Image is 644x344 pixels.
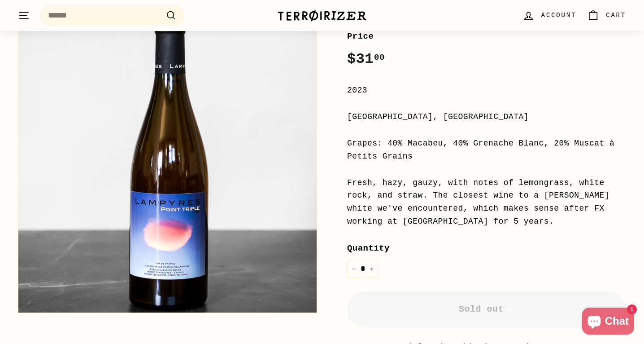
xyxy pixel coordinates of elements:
[347,260,361,278] button: Reduce item quantity by one
[347,84,626,97] div: 2023
[459,304,514,314] span: Sold out
[606,10,626,20] span: Cart
[347,242,626,255] label: Quantity
[347,51,385,67] span: $31
[347,110,626,123] div: [GEOGRAPHIC_DATA], [GEOGRAPHIC_DATA]
[347,291,626,327] button: Sold out
[347,260,379,278] input: quantity
[347,30,626,43] label: Price
[347,176,626,228] div: Fresh, hazy, gauzy, with notes of lemongrass, white rock, and straw. The closest wine to a [PERSO...
[541,10,576,20] span: Account
[582,2,631,29] a: Cart
[365,260,379,278] button: Increase item quantity by one
[517,2,582,29] a: Account
[579,308,637,337] inbox-online-store-chat: Shopify online store chat
[374,53,385,62] sup: 00
[347,137,626,163] div: Grapes: 40% Macabeu, 40% Grenache Blanc, 20% Muscat à Petits Grains
[18,14,317,313] img: Point Triple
